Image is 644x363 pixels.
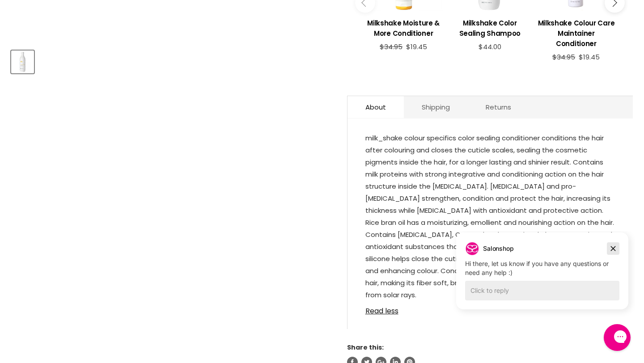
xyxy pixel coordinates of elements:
a: View product:Milkshake Moisture & More Conditioner [365,11,442,43]
a: View product:Milkshake Colour Care Maintainer Conditioner [538,11,615,53]
iframe: Gorgias live chat messenger [599,321,635,354]
div: Available in 1 Litre [365,132,615,314]
h3: Milkshake Moisture & More Conditioner [365,18,442,38]
iframe: Gorgias live chat campaigns [449,231,635,323]
span: $19.45 [579,52,600,62]
a: Read less [365,302,615,315]
span: $44.00 [479,42,501,51]
span: milk_shake colour specifics color sealing conditioner conditions the hair after colouring and clo... [365,133,614,300]
div: Product thumbnails [10,48,333,73]
span: $34.95 [552,52,575,62]
a: View product:Milkshake Color Sealing Shampoo [451,11,529,43]
h3: Milkshake Colour Care Maintainer Conditioner [538,18,615,49]
button: Milkshake Color Sealing Conditioner [11,51,34,73]
a: About [347,96,404,118]
img: Milkshake Color Sealing Conditioner [12,51,33,72]
h3: Milkshake Color Sealing Shampoo [451,18,529,38]
span: $34.95 [380,42,402,51]
span: $19.45 [406,42,427,51]
span: Share this: [347,343,384,352]
a: Shipping [404,96,468,118]
a: Returns [468,96,529,118]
